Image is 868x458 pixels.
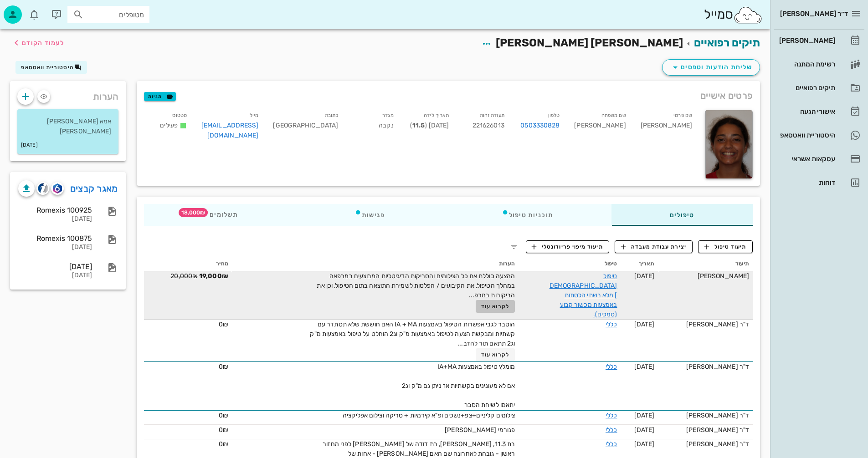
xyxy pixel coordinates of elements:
[481,303,509,310] span: לקרוא עוד
[606,321,617,328] a: כללי
[18,234,92,243] div: Romexis 100875
[199,272,228,280] strong: 19,000₪
[18,272,92,280] div: [DATE]
[476,348,515,361] button: לקרוא עוד
[402,363,515,409] span: מומלץ טיפול באמצעות IA+MA אם לא מעונינים בקשתיות אז ניתן גם מ"ק וג2 יתאמו לשיחת הסבר
[694,36,760,49] a: תיקים רפואיים
[662,411,749,420] div: ד"ר [PERSON_NAME]
[611,204,753,226] div: טיפולים
[673,112,692,118] small: שם פרטי
[774,53,864,75] a: רשימת המתנה
[18,244,92,251] div: [DATE]
[25,117,111,137] p: אמא [PERSON_NAME] [PERSON_NAME]
[662,362,749,371] div: ד"ר [PERSON_NAME]
[733,6,763,24] img: SmileCloud logo
[11,35,64,51] button: לעמוד הקודם
[634,426,655,434] span: [DATE]
[424,112,449,118] small: תאריך לידה
[317,272,515,299] span: ההצעה כוללת את כל הצילומים והסריקות הדיגיטליות המבוצעים במרפאה במהלך הטיפול, את הקיבועים / הפלטות...
[519,257,621,271] th: טיפול
[634,363,655,371] span: [DATE]
[633,108,699,146] div: [PERSON_NAME]
[21,140,38,150] small: [DATE]
[179,208,208,217] span: תג
[774,124,864,146] a: היסטוריית וואטסאפ
[634,321,655,328] span: [DATE]
[662,59,760,76] button: שליחת הודעות וטפסים
[550,272,617,318] a: טיפול [DEMOGRAPHIC_DATA] מלא בשתי הלסתות באמצעות מכשור קבוע (סמכים).
[219,412,228,419] span: 0₪
[38,183,48,193] img: cliniview logo
[219,426,228,434] span: 0₪
[780,10,848,18] span: ד״ר [PERSON_NAME]
[219,321,228,328] span: 0₪
[250,112,258,118] small: מייל
[53,183,62,193] img: romexis logo
[172,112,187,118] small: סטטוס
[476,300,515,313] button: לקרוא עוד
[700,88,753,103] span: פרטים אישיים
[296,204,443,226] div: פגישות
[412,122,425,129] strong: 11.5
[548,112,560,118] small: טלפון
[662,425,749,435] div: ד"ר [PERSON_NAME]
[232,257,519,271] th: הערות
[219,440,228,448] span: 0₪
[170,272,198,280] s: 20,000₪
[777,61,835,68] div: רשימת המתנה
[774,172,864,193] a: דוחות
[606,412,617,419] a: כללי
[567,108,633,146] div: [PERSON_NAME]
[704,243,747,251] span: תיעוד טיפול
[345,108,401,146] div: נקבה
[520,121,560,131] a: 0503330828
[480,112,504,118] small: תעודת זהות
[10,81,126,107] div: הערות
[606,426,617,434] a: כללי
[777,132,835,139] div: היסטוריית וואטסאפ
[51,182,64,195] button: romexis logo
[777,179,835,186] div: דוחות
[526,240,610,253] button: תיעוד מיפוי פריודונטלי
[22,39,64,47] span: לעמוד הקודם
[777,155,835,163] div: עסקאות אשראי
[658,257,753,271] th: תיעוד
[160,122,178,129] span: פעילים
[481,351,509,358] span: לקרוא עוד
[273,122,338,129] span: [GEOGRAPHIC_DATA]
[601,112,626,118] small: שם משפחה
[777,84,835,92] div: תיקים רפואיים
[662,320,749,329] div: ד"ר [PERSON_NAME]
[532,243,603,251] span: תיעוד מיפוי פריודונטלי
[18,262,92,271] div: [DATE]
[606,440,617,448] a: כללי
[662,439,749,449] div: ד"ר [PERSON_NAME]
[382,112,393,118] small: מגדר
[473,122,504,129] span: 221626013
[621,257,658,271] th: תאריך
[36,182,49,195] button: cliniview logo
[634,412,655,419] span: [DATE]
[18,215,92,223] div: [DATE]
[202,212,238,218] span: תשלומים
[777,108,835,115] div: אישורי הגעה
[219,363,228,371] span: 0₪
[144,92,176,101] button: תגיות
[670,62,752,73] span: שליחת הודעות וטפסים
[70,181,118,196] a: מאגר קבצים
[777,37,835,44] div: [PERSON_NAME]
[27,7,32,13] span: תג
[343,412,515,419] span: צילומים קליניים+צפ+נשכים ופ"א קידמיות + סריקה וצילום אפליקציה
[704,5,763,25] div: סמייל
[18,206,92,214] div: Romexis 100925
[634,440,655,448] span: [DATE]
[774,101,864,122] a: אישורי הגעה
[774,77,864,99] a: תיקים רפואיים
[443,204,611,226] div: תוכניות טיפול
[310,321,515,347] span: הוסבר לגבי אפשרות הטיפול באמצעות IA + MA האם חוששת שלא תסתדר עם קשתיות ומבקשת הצעה לטיפול באמצעות...
[615,240,693,253] button: יצירת עבודת מעבדה
[774,30,864,51] a: [PERSON_NAME]
[445,426,515,434] span: פנורמי [PERSON_NAME]
[496,36,683,49] span: [PERSON_NAME] [PERSON_NAME]
[662,271,749,281] div: [PERSON_NAME]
